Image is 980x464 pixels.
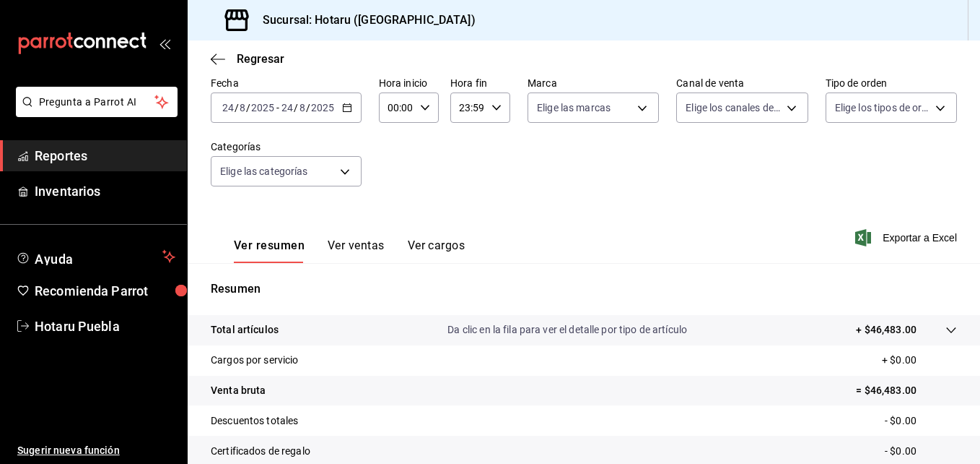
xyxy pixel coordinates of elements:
div: navigation tabs [234,239,465,263]
input: -- [222,102,235,113]
h3: Sucursal: Hotaru ([GEOGRAPHIC_DATA]) [251,12,476,29]
label: Canal de venta [676,78,808,88]
p: Venta bruta [211,383,266,398]
p: Certificados de regalo [211,444,310,459]
span: - [276,102,279,113]
p: Total artículos [211,322,279,338]
a: Pregunta a Parrot AI [10,105,178,120]
label: Tipo de orden [826,78,957,88]
p: Descuentos totales [211,413,298,429]
p: Resumen [211,280,957,298]
span: Recomienda Parrot [35,281,175,301]
span: Elige los canales de venta [686,100,781,115]
button: Regresar [211,52,284,66]
span: Elige las marcas [537,100,611,115]
label: Hora inicio [379,78,439,88]
label: Hora fin [450,78,510,88]
span: Elige los tipos de orden [835,100,930,115]
span: Ayuda [35,248,157,265]
label: Categorías [211,142,362,152]
input: ---- [250,102,275,113]
span: Regresar [237,52,284,66]
span: Reportes [35,146,175,166]
span: Pregunta a Parrot AI [39,95,155,110]
span: / [246,102,250,113]
p: + $46,483.00 [856,322,916,338]
p: Da clic en la fila para ver el detalle por tipo de artículo [447,322,687,338]
label: Fecha [211,78,362,88]
input: -- [299,102,306,113]
input: -- [239,102,246,113]
input: -- [281,102,294,113]
p: = $46,483.00 [856,383,957,398]
span: Hotaru Puebla [35,317,175,336]
button: Exportar a Excel [858,229,957,246]
button: Ver ventas [328,239,385,263]
input: ---- [310,102,335,113]
button: Pregunta a Parrot AI [16,87,178,117]
p: - $0.00 [885,413,957,429]
button: Ver cargos [408,239,465,263]
label: Marca [528,78,659,88]
p: - $0.00 [885,444,957,459]
span: Elige las categorías [220,164,308,179]
span: / [306,102,310,113]
span: / [294,102,298,113]
button: open_drawer_menu [159,38,170,49]
p: Cargos por servicio [211,353,299,368]
span: Sugerir nueva función [17,443,175,458]
p: + $0.00 [882,353,957,368]
button: Ver resumen [234,239,305,263]
span: Inventarios [35,181,175,201]
span: / [235,102,239,113]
